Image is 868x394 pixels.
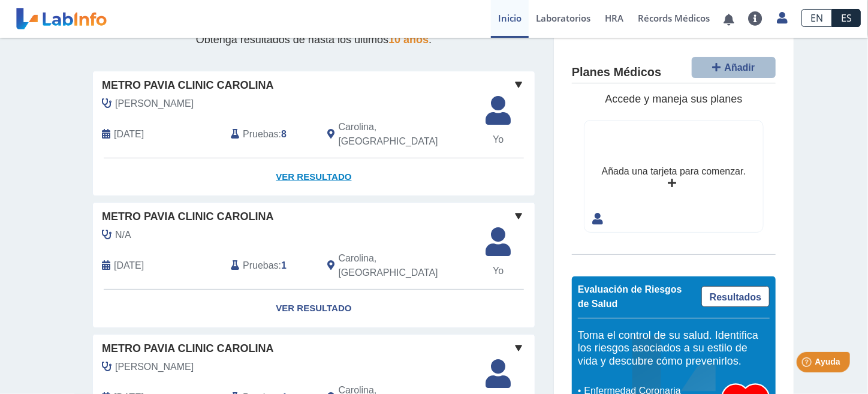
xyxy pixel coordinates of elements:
[701,286,770,307] a: Resultados
[102,77,274,94] span: Metro Pavia Clinic Carolina
[115,228,131,242] span: N/A
[602,164,746,179] div: Añada una tarjeta para comenzar.
[605,12,623,24] span: HRA
[692,57,776,78] button: Añadir
[725,62,755,73] span: Añadir
[832,9,861,27] a: ES
[196,34,432,46] span: Obtenga resultados de hasta los últimos .
[339,120,471,149] span: Carolina, PR
[222,120,318,149] div: :
[102,209,274,225] span: Metro Pavia Clinic Carolina
[243,258,278,273] span: Pruebas
[478,264,518,278] span: Yo
[572,65,661,80] h4: Planes Médicos
[478,133,518,147] span: Yo
[243,127,278,142] span: Pruebas
[102,341,274,357] span: Metro Pavia Clinic Carolina
[339,251,471,280] span: Carolina, PR
[115,97,194,111] span: Renta Munoz, Antonio
[93,290,535,327] a: Ver Resultado
[115,360,194,374] span: Renta Munoz, Antonio
[93,158,535,196] a: Ver Resultado
[281,129,287,139] b: 8
[114,258,144,273] span: 2025-02-24
[578,329,770,368] h5: Toma el control de su salud. Identifica los riesgos asociados a su estilo de vida y descubre cómo...
[761,347,855,381] iframe: Help widget launcher
[605,93,742,105] span: Accede y maneja sus planes
[801,9,832,27] a: EN
[281,260,287,270] b: 1
[388,34,429,46] span: 10 años
[114,127,144,142] span: 2025-09-02
[222,251,318,280] div: :
[578,284,682,309] span: Evaluación de Riesgos de Salud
